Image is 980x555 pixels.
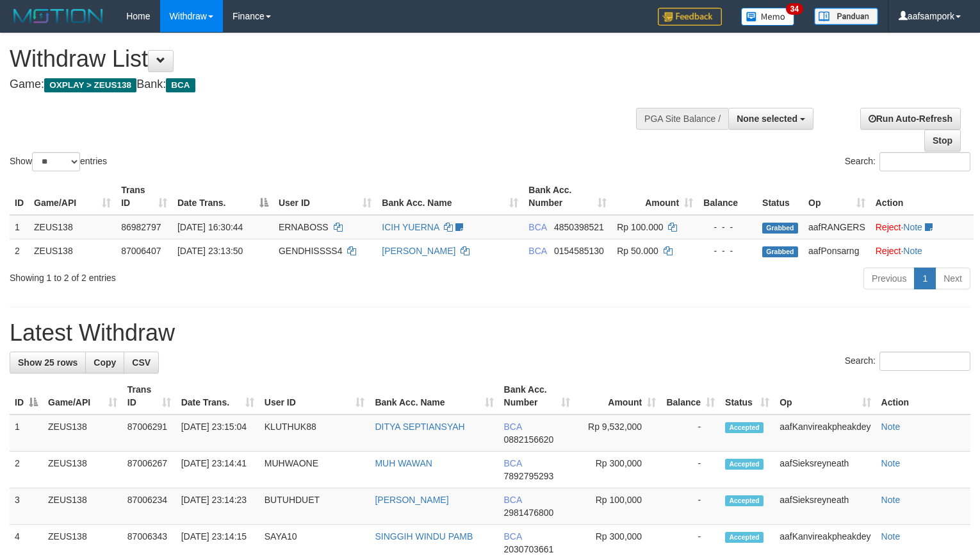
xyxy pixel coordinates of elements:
[870,178,974,215] th: Action
[504,434,554,445] span: Copy 0882156620 to clipboard
[903,246,922,256] a: Note
[661,452,720,488] td: -
[658,8,722,26] img: Feedback.jpg
[259,414,370,452] td: KLUTHUK88
[845,152,970,171] label: Search:
[774,488,876,525] td: aafSieksreyneath
[737,114,797,124] span: None selected
[725,422,764,433] span: Accepted
[725,495,764,506] span: Accepted
[879,352,970,371] input: Search:
[32,152,80,171] select: Showentries
[259,488,370,525] td: BUTUHDUET
[504,422,522,432] span: BCA
[43,414,122,452] td: ZEUS138
[177,222,243,232] span: [DATE] 16:30:44
[375,422,464,432] a: DITYA SEPTIANSYAH
[10,215,29,239] td: 1
[259,378,370,414] th: User ID: activate to sort column ascending
[636,108,728,130] div: PGA Site Balance /
[881,458,901,468] a: Note
[924,130,961,151] a: Stop
[698,178,757,215] th: Balance
[757,178,803,215] th: Status
[43,452,122,488] td: ZEUS138
[29,215,116,239] td: ZEUS138
[741,8,795,26] img: Button%20Memo.svg
[762,246,798,257] span: Grabbed
[528,222,546,232] span: BCA
[10,378,43,414] th: ID: activate to sort column descending
[166,78,195,92] span: BCA
[703,221,752,234] div: - - -
[803,215,870,239] td: aafRANGERS
[29,178,116,215] th: Game/API: activate to sort column ascending
[176,488,259,525] td: [DATE] 23:14:23
[10,6,107,26] img: MOTION_logo.png
[554,246,604,256] span: Copy 0154585130 to clipboard
[44,78,136,92] span: OXPLAY > ZEUS138
[10,488,43,525] td: 3
[774,378,876,414] th: Op: activate to sort column ascending
[575,488,661,525] td: Rp 100,000
[10,266,399,284] div: Showing 1 to 2 of 2 entries
[870,215,974,239] td: ·
[554,222,604,232] span: Copy 4850398521 to clipboard
[903,222,922,232] a: Note
[132,357,151,368] span: CSV
[94,357,116,368] span: Copy
[863,268,915,289] a: Previous
[504,508,554,518] span: Copy 2981476800 to clipboard
[18,357,78,368] span: Show 25 rows
[10,239,29,262] td: 2
[774,452,876,488] td: aafSieksreyneath
[504,471,554,481] span: Copy 7892795293 to clipboard
[172,178,274,215] th: Date Trans.: activate to sort column descending
[504,544,554,554] span: Copy 2030703661 to clipboard
[10,178,29,215] th: ID
[382,222,439,232] a: ICIH YUERNA
[803,239,870,262] td: aafPonsarng
[617,246,658,256] span: Rp 50.000
[762,223,798,234] span: Grabbed
[881,495,901,505] a: Note
[504,458,522,468] span: BCA
[382,246,455,256] a: [PERSON_NAME]
[274,178,377,215] th: User ID: activate to sort column ascending
[10,452,43,488] td: 2
[122,414,176,452] td: 87006291
[720,378,774,414] th: Status: activate to sort column ascending
[279,222,329,232] span: ERNABOSS
[661,378,720,414] th: Balance: activate to sort column ascending
[870,239,974,262] td: ·
[176,378,259,414] th: Date Trans.: activate to sort column ascending
[725,459,764,470] span: Accepted
[575,452,661,488] td: Rp 300,000
[29,239,116,262] td: ZEUS138
[10,320,970,346] h1: Latest Withdraw
[528,246,546,256] span: BCA
[122,488,176,525] td: 87006234
[176,452,259,488] td: [DATE] 23:14:41
[259,452,370,488] td: MUHWAONE
[612,178,698,215] th: Amount: activate to sort column ascending
[860,108,961,130] a: Run Auto-Refresh
[116,178,172,215] th: Trans ID: activate to sort column ascending
[176,414,259,452] td: [DATE] 23:15:04
[10,78,641,91] h4: Game: Bank:
[122,452,176,488] td: 87006267
[10,352,86,373] a: Show 25 rows
[661,488,720,525] td: -
[786,3,803,15] span: 34
[876,246,901,256] a: Reject
[279,246,343,256] span: GENDHISSSS4
[375,531,473,542] a: SINGGIH WINDU PAMB
[814,8,878,25] img: panduan.png
[10,414,43,452] td: 1
[43,378,122,414] th: Game/API: activate to sort column ascending
[375,458,432,468] a: MUH WAWAN
[121,246,161,256] span: 87006407
[661,414,720,452] td: -
[121,222,161,232] span: 86982797
[845,352,970,371] label: Search:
